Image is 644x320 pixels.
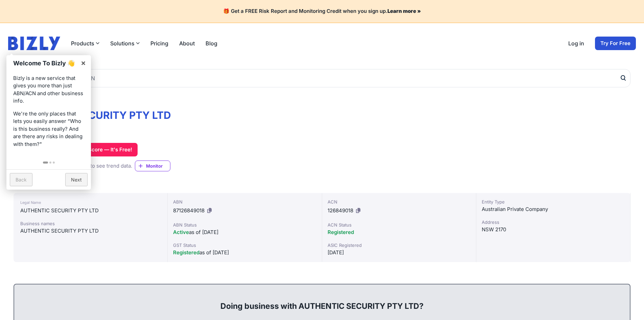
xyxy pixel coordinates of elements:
[13,74,84,105] p: Bizly is a new service that gives you more than just ABN/ACN and other business info.
[13,59,77,68] h1: Welcome To Bizly 👋
[65,173,88,186] a: Next
[13,110,84,148] p: We're the only places that lets you easily answer “Who is this business really? And are there any...
[10,173,32,186] a: Back
[76,55,91,70] a: ×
